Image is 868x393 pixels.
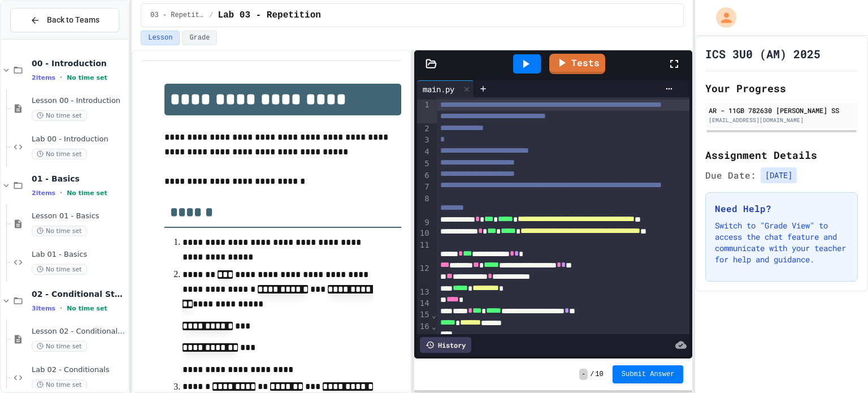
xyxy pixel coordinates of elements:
[417,123,431,135] div: 2
[417,193,431,217] div: 8
[32,110,87,121] span: No time set
[67,189,107,197] span: No time set
[417,240,431,264] div: 11
[32,341,87,352] span: No time set
[32,305,55,312] span: 3 items
[417,228,431,240] div: 10
[705,80,858,96] h2: Your Progress
[821,348,857,382] iframe: chat widget
[32,189,55,197] span: 2 items
[32,226,87,236] span: No time set
[32,365,126,375] span: Lab 02 - Conditionals
[590,370,594,379] span: /
[417,83,460,95] div: main.py
[704,5,739,31] div: My Account
[705,169,756,182] span: Due Date:
[182,31,217,45] button: Grade
[67,305,107,312] span: No time set
[32,327,126,336] span: Lesson 02 - Conditional Statements (if)
[622,370,675,379] span: Submit Answer
[417,158,431,170] div: 5
[709,116,854,124] div: [EMAIL_ADDRESS][DOMAIN_NAME]
[32,149,87,159] span: No time set
[32,250,126,260] span: Lab 01 - Basics
[417,287,431,298] div: 13
[417,170,431,182] div: 6
[431,322,437,331] span: Fold line
[705,147,858,163] h2: Assignment Details
[218,8,320,22] span: Lab 03 - Repetition
[761,167,797,183] span: [DATE]
[32,379,87,390] span: No time set
[417,182,431,193] div: 7
[420,337,471,353] div: History
[417,263,431,287] div: 12
[579,369,588,380] span: -
[32,58,126,68] span: 00 - Introduction
[715,202,848,215] h3: Need Help?
[32,289,126,299] span: 02 - Conditional Statements (if)
[417,321,431,333] div: 16
[417,217,431,228] div: 9
[417,309,431,321] div: 15
[549,54,605,74] a: Tests
[60,304,62,313] span: •
[613,365,684,383] button: Submit Answer
[417,298,431,310] div: 14
[595,370,603,379] span: 10
[417,100,431,123] div: 1
[60,188,62,197] span: •
[32,174,126,184] span: 01 - Basics
[417,135,431,146] div: 3
[417,333,431,345] div: 17
[32,96,126,106] span: Lesson 00 - Introduction
[150,11,205,20] span: 03 - Repetition (while and for)
[715,220,848,265] p: Switch to "Grade View" to access the chat feature and communicate with your teacher for help and ...
[60,73,62,82] span: •
[32,211,126,221] span: Lesson 01 - Basics
[417,80,474,97] div: main.py
[32,74,55,81] span: 2 items
[774,299,857,347] iframe: chat widget
[431,310,437,319] span: Fold line
[47,14,99,26] span: Back to Teams
[32,264,87,275] span: No time set
[705,46,821,62] h1: ICS 3U0 (AM) 2025
[209,11,213,20] span: /
[10,8,119,32] button: Back to Teams
[141,31,180,45] button: Lesson
[709,105,854,115] div: AR - 11GB 782630 [PERSON_NAME] SS
[67,74,107,81] span: No time set
[417,146,431,158] div: 4
[32,135,126,144] span: Lab 00 - Introduction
